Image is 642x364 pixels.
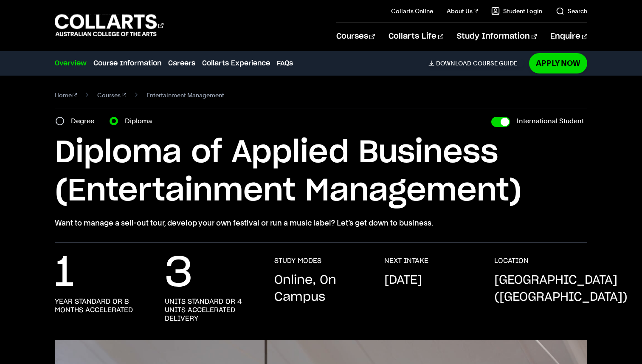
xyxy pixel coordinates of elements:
[274,272,367,306] p: Online, On Campus
[277,58,293,68] a: FAQs
[447,7,478,15] a: About Us
[336,23,375,51] a: Courses
[165,297,258,323] h3: units standard or 4 units accelerated delivery
[517,115,584,127] label: International Student
[274,257,321,265] h3: STUDY MODES
[71,115,99,127] label: Degree
[384,272,422,289] p: [DATE]
[391,7,433,15] a: Collarts Online
[428,59,524,67] a: DownloadCourse Guide
[93,58,161,68] a: Course Information
[491,7,542,15] a: Student Login
[55,217,588,229] p: Want to manage a sell-out tour, develop your own festival or run a music label? Let’s get down to...
[55,13,163,37] div: Go to homepage
[97,89,126,101] a: Courses
[125,115,157,127] label: Diploma
[55,134,588,210] h1: Diploma of Applied Business (Entertainment Management)
[146,89,224,101] span: Entertainment Management
[457,23,537,51] a: Study Information
[55,58,87,68] a: Overview
[436,59,471,67] span: Download
[384,257,428,265] h3: NEXT INTAKE
[168,58,195,68] a: Careers
[529,53,587,73] a: Apply Now
[55,257,74,291] p: 1
[494,257,529,265] h3: LOCATION
[494,272,628,306] p: [GEOGRAPHIC_DATA] ([GEOGRAPHIC_DATA])
[165,257,193,291] p: 3
[55,89,77,101] a: Home
[202,58,270,68] a: Collarts Experience
[550,23,587,51] a: Enquire
[556,7,587,15] a: Search
[55,297,148,314] h3: year standard or 8 months accelerated
[389,23,443,51] a: Collarts Life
